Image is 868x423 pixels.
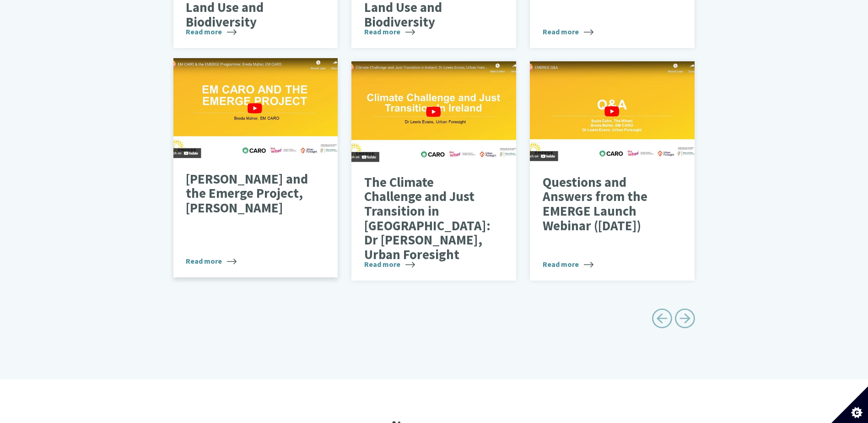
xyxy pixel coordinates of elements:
span: Read more [364,26,415,37]
a: Questions and Answers from the EMERGE Launch Webinar ([DATE]) Read more [530,61,695,281]
span: Read more [543,26,593,37]
span: Read more [543,259,593,270]
a: The Climate Challenge and Just Transition in [GEOGRAPHIC_DATA]: Dr [PERSON_NAME], Urban Foresight... [351,61,516,281]
a: Next page [674,305,695,336]
button: Set cookie preferences [831,386,868,423]
p: The Climate Challenge and Just Transition in [GEOGRAPHIC_DATA]: Dr [PERSON_NAME], Urban Foresight [364,175,490,262]
span: Read more [364,259,415,270]
a: Previous page [652,305,672,336]
a: [PERSON_NAME] and the Emerge Project, [PERSON_NAME] Read more [173,58,338,277]
p: [PERSON_NAME] and the Emerge Project, [PERSON_NAME] [186,172,312,216]
span: Read more [186,26,237,37]
span: Read more [186,255,237,266]
p: Questions and Answers from the EMERGE Launch Webinar ([DATE]) [543,175,669,233]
